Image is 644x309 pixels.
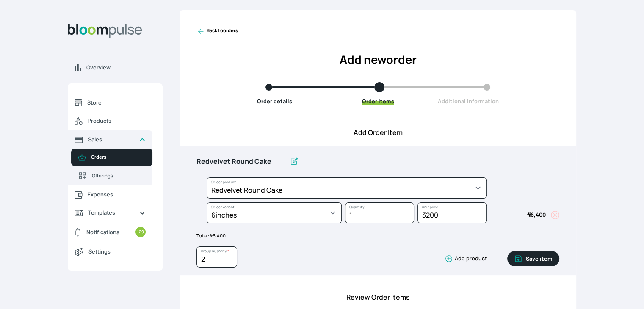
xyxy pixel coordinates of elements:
[86,228,119,236] span: Notifications
[92,172,146,179] span: Offerings
[196,292,559,302] h4: Review Order Items
[71,166,152,185] a: Offerings
[88,209,132,217] span: Templates
[71,149,152,166] a: Orders
[507,251,559,266] button: Save item
[196,232,559,240] p: Total:
[68,58,163,77] a: Overview
[196,153,286,171] input: Untitled group *
[438,97,499,105] span: Additional information
[196,27,238,36] a: Back toorders
[68,242,152,261] a: Settings
[68,222,152,242] a: Notifications129
[362,97,394,105] span: Order items
[135,227,146,237] small: 129
[87,99,146,107] span: Store
[68,94,152,112] a: Store
[88,248,146,256] span: Settings
[88,135,132,143] span: Sales
[68,130,152,149] a: Sales
[441,254,487,263] button: Add product
[86,63,156,72] span: Overview
[91,154,146,161] span: Orders
[196,51,559,69] h2: Add new order
[68,204,152,222] a: Templates
[210,232,226,239] span: 6,400
[68,24,142,38] img: Bloom Logo
[88,117,146,125] span: Products
[527,211,546,218] span: 6,400
[88,190,146,199] span: Expenses
[68,10,163,292] aside: Sidebar
[527,211,531,218] span: ₦
[180,127,576,138] h4: Add Order Item
[68,185,152,204] a: Expenses
[68,112,152,130] a: Products
[257,97,292,105] span: Order details
[210,232,213,239] span: ₦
